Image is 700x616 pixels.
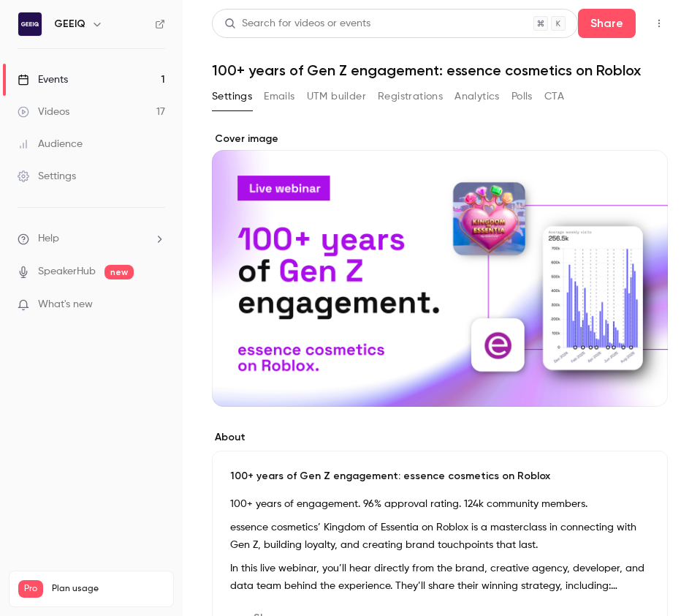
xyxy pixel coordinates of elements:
[454,85,500,108] button: Analytics
[52,583,164,595] span: Plan usage
[54,17,85,31] h6: GEEIQ
[230,560,650,595] p: In this live webinar, you’ll hear directly from the brand, creative agency, developer, and data t...
[18,169,76,184] div: Settings
[307,85,366,108] button: UTM builder
[230,469,650,484] p: 100+ years of Gen Z engagement: essence cosmetics on Roblox
[18,105,69,119] div: Videos
[18,231,165,247] li: help-dropdown-opener
[212,132,668,146] label: Cover image
[511,85,533,108] button: Polls
[378,85,443,108] button: Registrations
[18,580,43,598] span: Pro
[38,264,96,279] a: SpeakerHub
[212,61,671,79] h1: 100+ years of Gen Z engagement: essence cosmetics on Roblox
[212,132,668,407] section: Cover image
[38,231,59,247] span: Help
[212,430,668,445] label: About
[224,16,370,31] div: Search for videos or events
[18,137,83,151] div: Audience
[264,85,294,108] button: Emails
[38,297,93,312] span: What's new
[18,12,42,36] img: GEEIQ
[212,85,252,108] button: Settings
[230,519,650,554] p: essence cosmetics’ Kingdom of Essentia on Roblox is a masterclass in connecting with Gen Z, build...
[578,9,636,38] button: Share
[544,85,564,108] button: CTA
[104,265,134,279] span: new
[18,72,68,87] div: Events
[230,495,650,513] p: 100+ years of engagement. 96% approval rating. 124k community members.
